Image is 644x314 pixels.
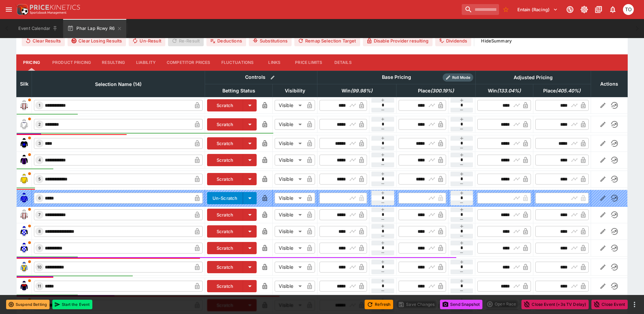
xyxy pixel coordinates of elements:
[207,137,243,150] button: Scratch
[15,3,29,16] img: PriceKinetics Logo
[19,226,30,237] img: runner 8
[363,35,433,46] button: Disable Provider resulting
[19,138,30,149] img: runner 3
[19,209,30,220] img: runner 7
[290,54,328,71] button: Price Limits
[207,154,243,166] button: Scratch
[19,193,30,204] img: runner 6
[63,19,126,38] button: Phar Lap Rcwy R6
[207,192,243,204] button: Un-Scratch
[275,119,304,130] div: Visible
[37,229,42,234] span: 8
[275,193,304,204] div: Visible
[47,54,96,71] button: Product Pricing
[207,261,243,273] button: Scratch
[462,4,499,15] input: search
[37,212,42,217] span: 7
[440,300,482,309] button: Send Snapshot
[513,4,562,15] button: Select Tenant
[37,177,42,181] span: 5
[19,281,30,292] img: runner 11
[485,299,519,309] div: split button
[6,300,50,309] button: Suspend Betting
[521,300,589,309] button: Close Event (+3s TV Delay)
[207,209,243,221] button: Scratch
[275,155,304,165] div: Visible
[275,209,304,220] div: Visible
[592,3,605,16] button: Documentation
[37,122,42,127] span: 2
[37,158,42,162] span: 4
[30,5,80,10] img: PriceKinetics
[30,11,67,14] img: Sportsbook Management
[578,3,590,16] button: Toggle light/dark mode
[19,119,30,130] img: runner 2
[621,2,636,17] button: Thomas OConnor
[294,35,360,46] button: Remap Selection Target
[259,54,290,71] button: Links
[207,242,243,254] button: Scratch
[16,54,47,71] button: Pricing
[268,73,277,82] button: Bulk edit
[207,280,243,292] button: Scratch
[379,73,414,82] div: Base Pricing
[500,4,511,15] button: No Bookmarks
[207,99,243,111] button: Scratch
[207,173,243,185] button: Scratch
[205,71,317,84] th: Controls
[36,265,43,269] span: 10
[497,87,521,95] em: ( 133.04 %)
[275,281,304,292] div: Visible
[37,246,42,250] span: 9
[161,54,216,71] button: Competitor Prices
[328,54,358,71] button: Details
[275,174,304,185] div: Visible
[37,196,42,200] span: 6
[96,54,130,71] button: Resulting
[351,87,372,95] em: ( 99.98 %)
[435,35,471,46] button: Dividends
[206,35,246,46] button: Deductions
[215,87,263,95] span: Betting Status
[334,87,380,95] span: Win(99.98%)
[275,243,304,254] div: Visible
[19,155,30,165] img: runner 4
[564,3,576,16] button: Connected to PK
[17,71,32,97] th: Silk
[37,141,42,146] span: 3
[443,73,473,82] div: Show/hide Price Roll mode configuration.
[19,100,30,111] img: runner 1
[249,35,292,46] button: Substitutions
[475,71,591,84] th: Adjusted Pricing
[477,35,516,46] button: HideSummary
[168,35,204,46] span: Re-Result
[19,262,30,273] img: runner 10
[131,54,161,71] button: Liability
[630,300,639,309] button: more
[275,262,304,273] div: Visible
[3,3,15,16] button: open drawer
[591,300,628,309] button: Close Event
[216,54,259,71] button: Fluctuations
[607,3,619,16] button: Notifications
[365,300,393,309] button: Refresh
[449,75,473,81] span: Roll Mode
[430,87,454,95] em: ( 300.19 %)
[275,226,304,237] div: Visible
[36,284,42,289] span: 11
[591,71,627,97] th: Actions
[410,87,461,95] span: Place(300.19%)
[19,243,30,254] img: runner 9
[129,35,165,46] button: Un-Result
[68,35,126,46] button: Clear Losing Results
[536,87,588,95] span: Place(405.40%)
[207,225,243,238] button: Scratch
[207,118,243,130] button: Scratch
[14,19,62,38] button: Event Calendar
[277,87,313,95] span: Visibility
[52,300,92,309] button: Start the Event
[480,87,528,95] span: Win(133.04%)
[88,80,149,88] span: Selection Name (14)
[37,103,42,108] span: 1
